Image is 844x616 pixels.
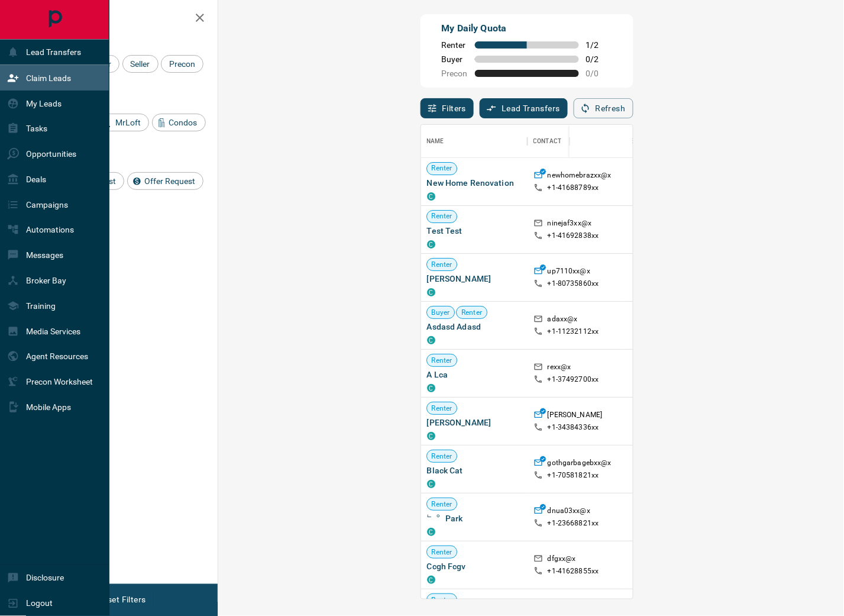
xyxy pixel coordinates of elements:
[442,21,612,36] p: My Daily Quota
[548,375,599,385] p: +1- 37492700xx
[427,308,455,318] span: Buyer
[427,576,435,584] div: condos.ca
[427,480,435,488] div: condos.ca
[480,98,568,118] button: Lead Transfers
[548,554,576,566] p: dfgxx@x
[548,518,599,528] p: +1- 23668821xx
[122,55,159,73] div: Seller
[427,560,522,572] span: Ccgh Fcgv
[427,384,435,392] div: condos.ca
[427,417,522,428] span: [PERSON_NAME]
[90,590,153,610] button: Reset Filters
[586,69,612,78] span: 0 / 0
[427,432,435,440] div: condos.ca
[427,512,522,524] span: ᄂᄋ Park
[427,356,457,366] span: Renter
[574,98,633,118] button: Refresh
[548,327,599,337] p: +1- 11232112xx
[427,451,457,462] span: Renter
[427,260,457,270] span: Renter
[548,410,603,423] p: [PERSON_NAME]
[427,499,457,509] span: Renter
[457,308,487,318] span: Renter
[533,125,562,158] div: Contact
[427,125,445,158] div: Name
[98,114,149,131] div: MrLoft
[140,176,199,186] span: Offer Request
[427,465,522,476] span: Black Cat
[548,423,599,433] p: +1- 34384336xx
[586,54,612,64] span: 0 / 2
[421,98,474,118] button: Filters
[152,114,206,131] div: Condos
[442,40,468,50] span: Renter
[548,362,571,375] p: rexx@x
[548,231,599,241] p: +1- 41692838xx
[127,172,203,190] div: Offer Request
[427,528,435,536] div: condos.ca
[548,279,599,289] p: +1- 80735860xx
[548,566,599,576] p: +1- 41628855xx
[427,547,457,557] span: Renter
[548,266,590,279] p: up7110xx@x
[111,118,145,127] span: MrLoft
[548,170,612,183] p: newhomebrazxx@x
[427,288,435,296] div: condos.ca
[548,506,590,518] p: dnua03xx@x
[548,218,592,231] p: ninejaf3xx@x
[427,163,457,173] span: Renter
[165,59,199,69] span: Precon
[427,369,522,380] span: A Lca
[427,321,522,333] span: Asdasd Adasd
[38,12,206,26] h2: Filters
[548,458,612,470] p: gothgarbagebxx@x
[548,314,578,327] p: adaxx@x
[548,183,599,193] p: +1- 41688789xx
[127,59,154,69] span: Seller
[165,118,202,127] span: Condos
[586,40,612,50] span: 1 / 2
[427,336,435,344] div: condos.ca
[427,177,522,189] span: New Home Renovation
[427,192,435,201] div: condos.ca
[427,273,522,285] span: [PERSON_NAME]
[442,54,468,64] span: Buyer
[427,595,457,605] span: Renter
[161,55,203,73] div: Precon
[442,69,468,78] span: Precon
[427,240,435,249] div: condos.ca
[427,211,457,221] span: Renter
[421,125,528,158] div: Name
[548,470,599,480] p: +1- 70581821xx
[427,225,522,237] span: Test Test
[427,404,457,414] span: Renter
